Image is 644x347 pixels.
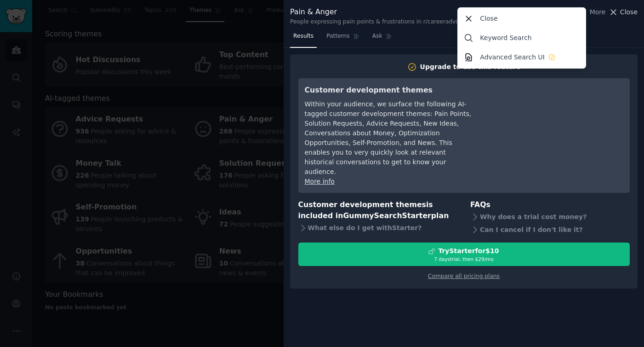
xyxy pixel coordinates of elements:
iframe: YouTube video player [485,85,623,154]
div: Why does a trial cost money? [470,210,630,223]
div: What else do I get with Starter ? [298,222,458,235]
button: More [580,7,606,17]
a: Advanced Search UI [459,47,585,67]
div: Can I cancel if I don't like it? [470,223,630,236]
a: Results [290,29,317,48]
span: GummySearch Starter [343,211,431,220]
button: Close [609,7,638,17]
a: Keyword Search [459,28,585,47]
p: Advanced Search UI [480,52,545,62]
p: Keyword Search [480,33,531,43]
div: 7 days trial, then $ 29 /mo [299,256,629,262]
div: Within your audience, we surface the following AI-tagged customer development themes: Pain Points... [305,99,473,177]
div: Try Starter for $10 [438,246,499,256]
a: Compare all pricing plans [428,273,500,279]
div: Pain & Anger [290,6,464,18]
h3: Customer development themes [305,85,473,96]
span: Close [620,7,638,17]
a: Patterns [323,29,362,48]
button: TryStarterfor$107 daystrial, then $29/mo [298,243,630,266]
h3: Customer development themes is included in plan [298,199,458,222]
span: Patterns [326,32,349,40]
span: Ask [372,32,382,40]
div: People expressing pain points & frustrations in r/careeradvice [290,18,464,26]
span: Results [293,32,313,40]
h3: FAQs [470,199,630,211]
div: Upgrade to use this feature [420,62,521,72]
p: Close [480,14,497,23]
span: More [590,7,606,17]
a: Ask [369,29,395,48]
a: More info [305,178,335,185]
